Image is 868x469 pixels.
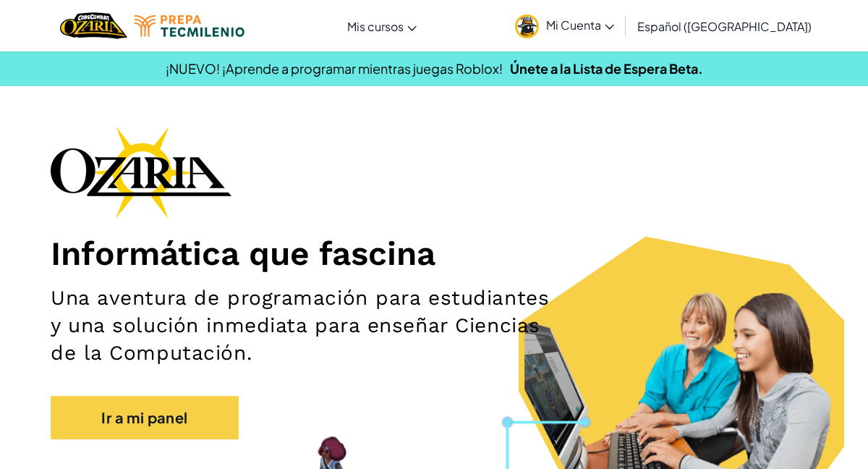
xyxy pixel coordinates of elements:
[60,11,127,41] a: Ozaria by CodeCombat logo
[637,19,812,34] span: Español ([GEOGRAPHIC_DATA])
[166,60,503,77] span: ¡NUEVO! ¡Aprende a programar mientras juegas Roblox!
[510,60,703,77] a: Únete a la Lista de Espera Beta.
[546,17,614,33] span: Mi Cuenta
[340,7,424,46] a: Mis cursos
[135,15,244,37] img: Tecmilenio logo
[630,7,819,46] a: Español ([GEOGRAPHIC_DATA])
[508,3,621,48] a: Mi Cuenta
[51,284,564,367] h2: Una aventura de programación para estudiantes y una solución inmediata para enseñar Ciencias de l...
[51,126,231,219] img: Ozaria branding logo
[60,11,127,41] img: Home
[347,19,404,34] span: Mis cursos
[51,233,817,274] h1: Informática que fascina
[515,14,539,38] img: avatar
[51,396,239,439] a: Ir a mi panel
